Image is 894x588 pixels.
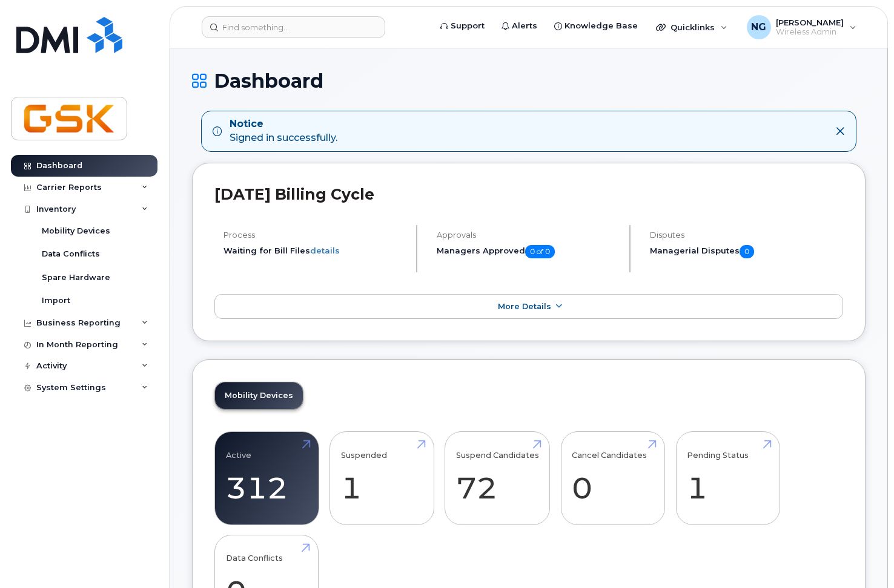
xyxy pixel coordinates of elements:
a: Mobility Devices [215,382,303,409]
a: Suspend Candidates 72 [456,439,539,518]
h4: Approvals [437,230,619,240]
h4: Disputes [650,230,843,240]
span: More Details [498,302,551,311]
span: 0 [740,245,754,258]
a: Suspended 1 [341,439,423,518]
a: Pending Status 1 [687,439,769,518]
h2: [DATE] Billing Cycle [214,185,843,203]
h5: Managerial Disputes [650,245,843,258]
strong: Notice [230,117,337,131]
a: Active 312 [226,439,308,518]
a: details [310,246,340,255]
h4: Process [223,230,406,240]
div: Signed in successfully. [230,117,337,145]
li: Waiting for Bill Files [223,245,406,256]
h1: Dashboard [192,70,866,91]
span: 0 of 0 [525,245,555,258]
a: Cancel Candidates 0 [572,439,654,518]
h5: Managers Approved [437,245,619,258]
